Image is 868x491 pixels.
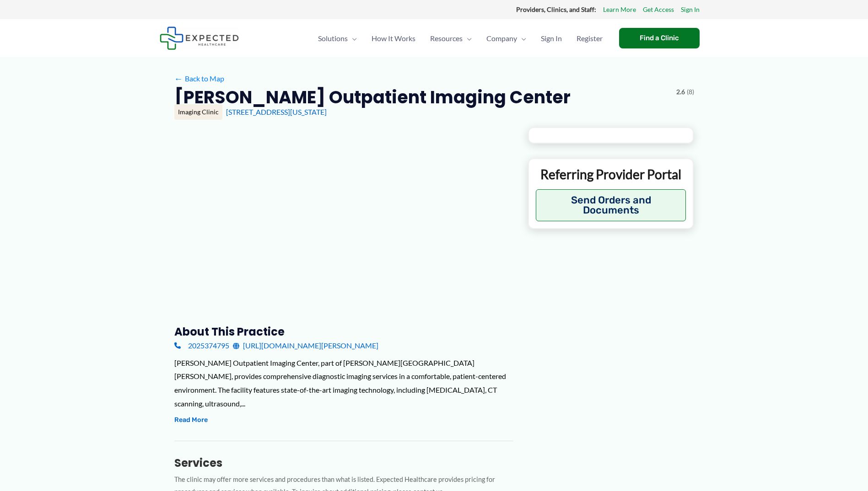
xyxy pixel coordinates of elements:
[372,22,415,54] span: How It Works
[619,28,700,48] a: Find a Clinic
[174,339,229,352] a: 2025374795
[233,339,378,352] a: [URL][DOMAIN_NAME][PERSON_NAME]
[534,22,569,54] a: Sign In
[423,22,479,54] a: ResourcesMenu Toggle
[516,5,596,13] strong: Providers, Clinics, and Staff:
[463,22,472,54] span: Menu Toggle
[541,22,562,54] span: Sign In
[577,22,603,54] span: Register
[174,415,208,426] button: Read More
[174,104,222,120] div: Imaging Clinic
[174,86,571,108] h2: [PERSON_NAME] Outpatient Imaging Center
[517,22,526,54] span: Menu Toggle
[226,107,327,116] a: [STREET_ADDRESS][US_STATE]
[174,72,224,85] a: ←Back to Map
[603,4,636,16] a: Learn More
[479,22,534,54] a: CompanyMenu Toggle
[364,22,423,54] a: How It Works
[160,27,239,50] img: Expected Healthcare Logo - side, dark font, small
[687,86,694,98] span: (8)
[676,86,685,98] span: 2.6
[348,22,357,54] span: Menu Toggle
[311,22,364,54] a: SolutionsMenu Toggle
[486,22,517,54] span: Company
[174,325,513,339] h3: About this practice
[536,166,686,182] p: Referring Provider Portal
[536,189,686,221] button: Send Orders and Documents
[311,22,610,54] nav: Primary Site Navigation
[318,22,348,54] span: Solutions
[174,356,513,411] div: [PERSON_NAME] Outpatient Imaging Center, part of [PERSON_NAME][GEOGRAPHIC_DATA][PERSON_NAME], pro...
[174,74,183,83] span: ←
[569,22,610,54] a: Register
[681,4,700,16] a: Sign In
[174,456,513,470] h3: Services
[643,4,674,16] a: Get Access
[430,22,463,54] span: Resources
